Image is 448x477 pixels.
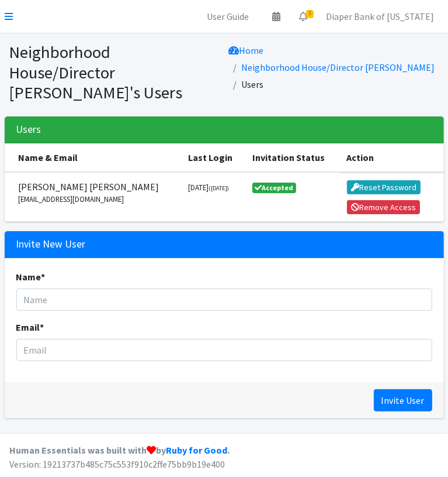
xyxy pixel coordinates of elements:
[188,183,229,192] small: [DATE]
[347,200,421,214] button: Remove Access
[181,143,245,172] th: Last Login
[241,61,435,73] a: Neighborhood House/Director [PERSON_NAME]
[374,389,432,411] input: Invite User
[290,5,317,28] a: 3
[197,5,258,28] a: User Guide
[19,180,175,194] span: [PERSON_NAME] [PERSON_NAME]
[9,42,220,103] h1: Neighborhood House/Director [PERSON_NAME]'s Users
[16,320,44,334] label: Email
[347,180,421,194] button: Reset Password
[228,76,263,93] li: Users
[209,184,229,192] small: ([DATE])
[16,123,41,136] h3: Users
[9,444,230,456] strong: Human Essentials was built with by .
[252,183,297,193] span: Accepted
[245,143,340,172] th: Invitation Status
[5,143,182,172] th: Name & Email
[16,289,432,311] input: Name
[16,339,432,361] input: Email
[9,458,225,470] span: Version: 19213737b485c75c553f910c2ffe75bb9b19e400
[317,5,443,28] a: Diaper Bank of [US_STATE]
[306,10,314,18] span: 3
[19,194,175,205] small: [EMAIL_ADDRESS][DOMAIN_NAME]
[41,271,46,283] abbr: required
[340,143,444,172] th: Action
[166,444,227,456] a: Ruby for Good
[228,44,263,56] a: Home
[16,238,86,250] h3: Invite New User
[40,321,44,333] abbr: required
[16,270,46,284] label: Name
